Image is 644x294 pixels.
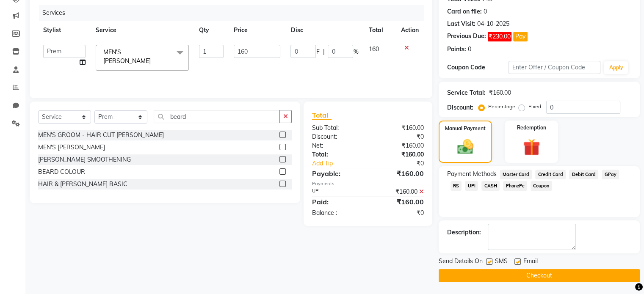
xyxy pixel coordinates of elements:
[481,181,500,191] span: CASH
[447,19,475,28] div: Last Visit:
[484,7,487,16] div: 0
[447,170,497,179] span: Payment Methods
[368,45,379,53] span: 160
[604,61,628,74] button: Apply
[368,124,430,132] div: ₹160.00
[353,47,358,56] span: %
[368,132,430,141] div: ₹0
[503,181,527,191] span: PhonePe
[518,137,545,158] img: _gift.svg
[306,141,368,150] div: Net:
[323,47,324,56] span: |
[312,111,332,120] span: Total
[447,32,486,41] div: Previous Due:
[306,159,378,168] a: Add Tip
[488,103,515,110] label: Percentage
[368,141,430,150] div: ₹160.00
[528,103,541,110] label: Fixed
[38,180,127,189] div: HAIR & [PERSON_NAME] BASIC
[306,197,368,207] div: Paid:
[468,45,471,54] div: 0
[602,170,619,179] span: GPay
[229,21,285,40] th: Price
[517,124,546,132] label: Redemption
[452,137,478,156] img: _cash.svg
[447,45,466,54] div: Points:
[569,170,598,179] span: Debit Card
[39,5,430,21] div: Services
[363,21,395,40] th: Total
[447,103,473,112] div: Discount:
[312,180,424,187] div: Payments
[38,131,164,140] div: MEN'S GROOM - HAIR CUT [PERSON_NAME]
[306,209,368,217] div: Balance :
[447,63,509,72] div: Coupon Code
[451,181,462,191] span: RS
[154,110,280,123] input: Search or Scan
[306,132,368,141] div: Discount:
[495,257,508,267] span: SMS
[445,125,486,132] label: Manual Payment
[285,21,363,40] th: Disc
[306,187,368,196] div: UPI
[488,32,511,41] span: ₹230.00
[151,57,155,65] a: x
[306,124,368,132] div: Sub Total:
[306,150,368,159] div: Total:
[489,88,511,97] div: ₹160.00
[103,48,151,65] span: MEN'S [PERSON_NAME]
[439,269,640,282] button: Checkout
[368,197,430,207] div: ₹160.00
[368,209,430,217] div: ₹0
[378,159,430,168] div: ₹0
[523,257,538,267] span: Email
[477,19,509,28] div: 04-10-2025
[500,170,532,179] span: Master Card
[368,187,430,196] div: ₹160.00
[91,21,194,40] th: Service
[38,21,91,40] th: Stylist
[306,168,368,179] div: Payable:
[439,257,483,267] span: Send Details On
[535,170,566,179] span: Credit Card
[396,21,424,40] th: Action
[447,88,486,97] div: Service Total:
[316,47,319,56] span: F
[447,228,481,237] div: Description:
[513,32,528,41] button: Pay
[368,150,430,159] div: ₹160.00
[38,168,85,176] div: BEARD COLOUR
[38,143,105,152] div: MEN'S [PERSON_NAME]
[194,21,229,40] th: Qty
[465,181,478,191] span: UPI
[368,168,430,179] div: ₹160.00
[447,7,482,16] div: Card on file:
[38,155,131,164] div: [PERSON_NAME] SMOOTHENING
[531,181,552,191] span: Coupon
[509,61,601,74] input: Enter Offer / Coupon Code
